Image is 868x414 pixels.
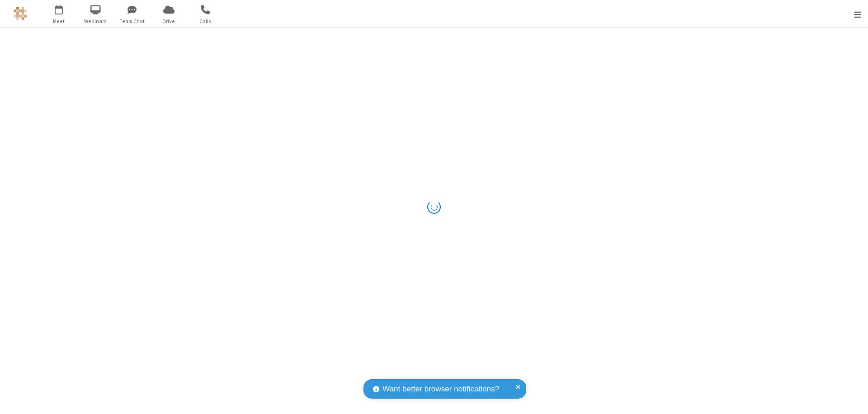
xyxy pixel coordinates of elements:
[382,383,499,395] span: Want better browser notifications?
[79,17,113,25] span: Webinars
[152,17,186,25] span: Drive
[42,17,76,25] span: Meet
[14,7,27,20] img: QA Selenium DO NOT DELETE OR CHANGE
[189,17,222,25] span: Calls
[115,17,149,25] span: Team Chat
